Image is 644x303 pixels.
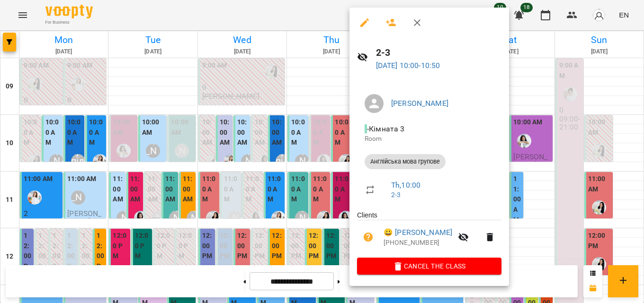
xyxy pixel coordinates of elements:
[365,134,494,144] p: Room
[365,260,494,272] span: Cancel the class
[357,258,501,275] button: Cancel the class
[365,124,407,133] span: - Кімната 3
[391,191,401,199] a: 2-3
[376,61,440,70] a: [DATE] 10:00-10:50
[391,99,448,108] a: [PERSON_NAME]
[357,210,501,258] ul: Clients
[365,157,446,166] span: Англійська мова групове
[384,238,452,248] p: [PHONE_NUMBER]
[384,227,452,238] a: 😀 [PERSON_NAME]
[376,45,501,60] h6: 2-3
[391,181,420,190] a: Th , 10:00
[357,226,380,249] button: Unpaid. Bill the attendance?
